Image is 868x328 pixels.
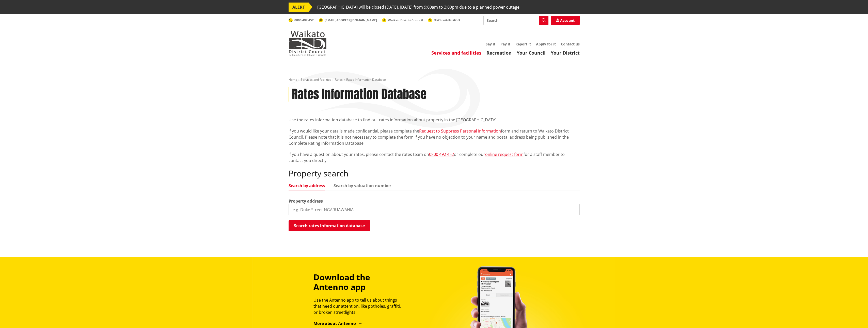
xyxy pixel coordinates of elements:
a: Your District [551,50,580,56]
a: Your Council [517,50,546,56]
h1: Rates Information Database [292,87,427,102]
a: Account [551,16,580,25]
h3: Download the Antenno app [313,272,405,292]
p: Use the rates information database to find out rates information about property in the [GEOGRAPHI... [289,117,580,123]
p: If you would like your details made confidential, please complete the form and return to Waikato ... [289,128,580,146]
span: 0800 492 452 [294,18,314,22]
a: Pay it [500,42,510,46]
a: More about Antenno [313,321,362,326]
a: Search by valuation number [334,184,391,188]
a: online request form [485,152,524,157]
a: Report it [515,42,531,46]
span: [GEOGRAPHIC_DATA] will be closed [DATE], [DATE] from 9:00am to 3:00pm due to a planned power outage. [317,3,520,12]
span: [EMAIL_ADDRESS][DOMAIN_NAME] [325,18,377,22]
span: @WaikatoDistrict [434,18,460,22]
a: Services and facilities [301,77,331,82]
h2: Property search [289,169,580,178]
a: Services and facilities [431,50,481,56]
label: Property address [289,198,323,204]
a: Home [289,77,297,82]
p: If you have a question about your rates, please contact the rates team on or complete our for a s... [289,151,580,163]
button: Search rates information database [289,220,370,231]
a: WaikatoDistrictCouncil [382,18,423,22]
a: 0800 492 452 [429,152,454,157]
input: Search input [483,16,548,25]
p: Use the Antenno app to tell us about things that need our attention, like potholes, graffiti, or ... [313,297,405,315]
a: Recreation [486,50,512,56]
a: 0800 492 452 [289,18,314,22]
nav: breadcrumb [289,78,580,82]
input: e.g. Duke Street NGARUAWAHIA [289,204,580,215]
a: Search by address [289,184,325,188]
a: Request to Suppress Personal Information [419,128,501,134]
a: @WaikatoDistrict [428,18,460,22]
a: Apply for it [536,42,556,46]
span: Rates Information Database [346,77,386,82]
a: Contact us [561,42,580,46]
span: WaikatoDistrictCouncil [388,18,423,22]
span: ALERT [289,3,309,12]
img: Waikato District Council - Te Kaunihera aa Takiwaa o Waikato [289,30,327,56]
a: Rates [335,77,343,82]
a: [EMAIL_ADDRESS][DOMAIN_NAME] [319,18,377,22]
a: Say it [486,42,495,46]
